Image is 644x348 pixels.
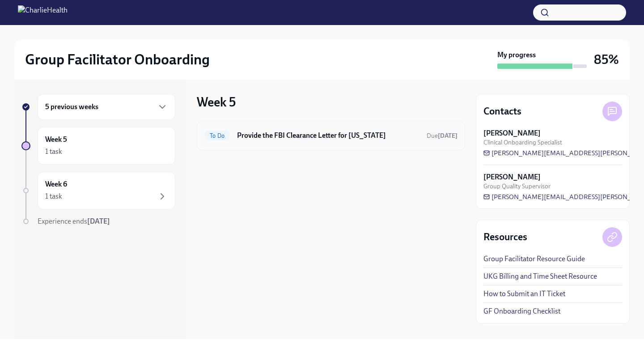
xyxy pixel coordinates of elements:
strong: [PERSON_NAME] [483,172,541,182]
strong: [DATE] [87,217,110,225]
strong: [PERSON_NAME] [483,128,541,138]
span: Group Quality Supervisor [483,182,551,191]
a: Group Facilitator Resource Guide [483,254,585,264]
h6: Provide the FBI Clearance Letter for [US_STATE] [237,131,419,140]
span: Clinical Onboarding Specialist [483,138,562,147]
a: GF Onboarding Checklist [483,306,560,316]
h6: Week 5 [45,135,67,144]
strong: [DATE] [438,132,458,140]
span: Experience ends [38,217,110,225]
img: CharlieHealth [18,5,68,20]
a: UKG Billing and Time Sheet Resource [483,272,597,281]
span: September 16th, 2025 10:00 [427,132,458,140]
h6: Week 6 [45,179,67,189]
a: Week 61 task [21,172,175,209]
strong: My progress [497,50,536,60]
span: To Do [204,132,230,139]
a: Week 51 task [21,127,175,165]
h3: 85% [594,51,619,68]
div: 1 task [45,191,62,201]
a: How to Submit an IT Ticket [483,289,565,299]
div: 5 previous weeks [38,94,175,120]
h2: Group Facilitator Onboarding [25,51,210,68]
h6: 5 previous weeks [45,102,98,112]
h4: Resources [483,230,527,244]
a: To DoProvide the FBI Clearance Letter for [US_STATE]Due[DATE] [204,128,458,143]
h4: Contacts [483,105,521,118]
span: Due [427,132,458,140]
h3: Week 5 [197,94,236,110]
div: 1 task [45,147,62,157]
